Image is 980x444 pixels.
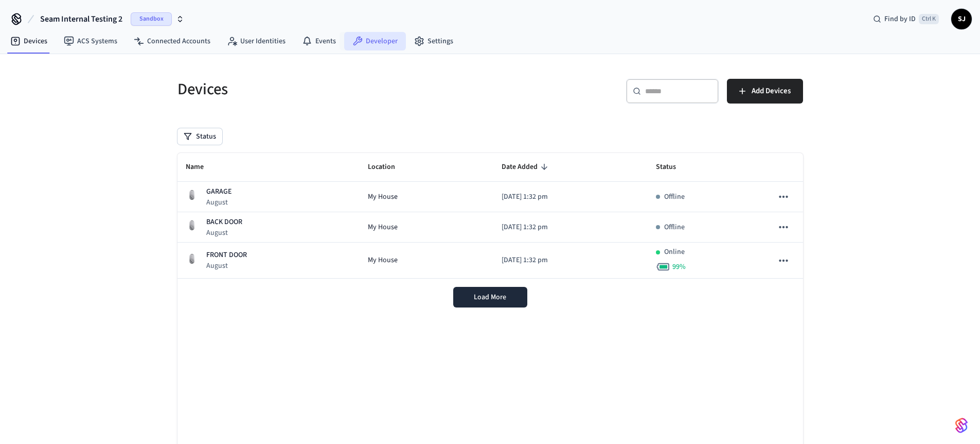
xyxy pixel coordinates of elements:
a: Events [294,32,344,50]
button: SJ [951,9,972,29]
span: Status [656,159,689,175]
p: August [206,197,231,208]
button: Add Devices [727,79,803,104]
a: Settings [406,32,461,50]
span: Find by ID [884,14,916,24]
a: User Identities [219,32,294,50]
span: Load More [474,292,506,302]
button: Status [177,128,222,145]
img: SeamLogoGradient.69752ec5.svg [955,417,968,434]
span: SJ [952,10,971,28]
h5: Devices [177,79,484,100]
p: Offline [664,192,685,202]
img: August Wifi Smart Lock 3rd Gen, Silver, Front [186,189,198,201]
span: Location [368,159,408,175]
span: Date Added [502,159,551,175]
span: Sandbox [131,12,172,26]
span: 99 % [672,262,686,272]
span: Seam Internal Testing 2 [40,13,122,25]
a: Devices [2,32,56,50]
span: Name [186,159,217,175]
span: My House [368,255,398,266]
p: GARAGE [206,186,231,197]
button: Load More [453,287,527,308]
span: Add Devices [752,84,791,98]
p: FRONT DOOR [206,250,247,261]
p: BACK DOOR [206,217,242,228]
p: Offline [664,222,685,233]
p: [DATE] 1:32 pm [502,192,639,202]
span: My House [368,192,398,202]
p: [DATE] 1:32 pm [502,255,639,266]
img: August Wifi Smart Lock 3rd Gen, Silver, Front [186,252,198,265]
p: August [206,228,242,238]
p: August [206,261,247,271]
img: August Wifi Smart Lock 3rd Gen, Silver, Front [186,219,198,231]
a: ACS Systems [56,32,126,50]
span: My House [368,222,398,233]
table: sticky table [177,153,803,279]
a: Connected Accounts [126,32,219,50]
p: [DATE] 1:32 pm [502,222,639,233]
div: Find by IDCtrl K [865,10,947,28]
a: Developer [344,32,406,50]
p: Online [664,247,685,258]
span: Ctrl K [919,14,939,24]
